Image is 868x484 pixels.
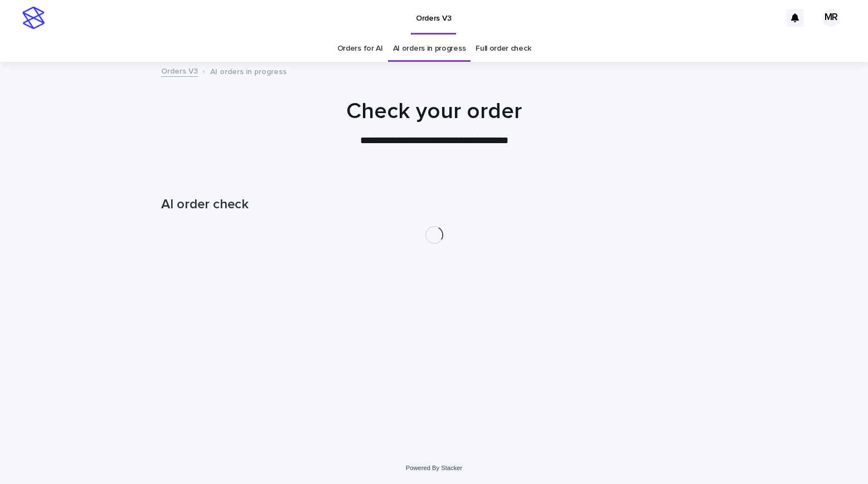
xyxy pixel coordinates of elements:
[476,36,531,62] a: Full order check
[210,65,287,77] p: AI orders in progress
[393,36,466,62] a: AI orders in progress
[337,36,383,62] a: Orders for AI
[22,7,45,29] img: stacker-logo-s-only.png
[161,197,707,213] h1: AI order check
[822,9,840,27] div: MR
[161,98,707,125] h1: Check your order
[406,465,462,471] a: Powered By Stacker
[161,64,198,77] a: Orders V3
